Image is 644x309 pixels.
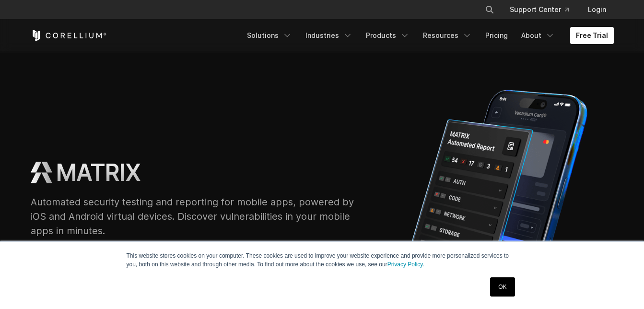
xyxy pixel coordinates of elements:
[300,27,358,44] a: Industries
[473,1,614,18] div: Navigation Menu
[241,27,614,44] div: Navigation Menu
[580,1,614,18] a: Login
[360,27,415,44] a: Products
[490,277,515,297] a: OK
[481,1,498,18] button: Search
[570,27,614,44] a: Free Trial
[241,27,298,44] a: Solutions
[515,27,561,44] a: About
[480,27,514,44] a: Pricing
[31,30,107,41] a: Corellium Home
[31,162,52,183] img: MATRIX Logo
[127,251,518,269] p: This website stores cookies on your computer. These cookies are used to improve your website expe...
[31,195,363,238] p: Automated security testing and reporting for mobile apps, powered by iOS and Android virtual devi...
[387,261,424,268] a: Privacy Policy.
[417,27,478,44] a: Resources
[56,158,141,187] h1: MATRIX
[502,1,576,18] a: Support Center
